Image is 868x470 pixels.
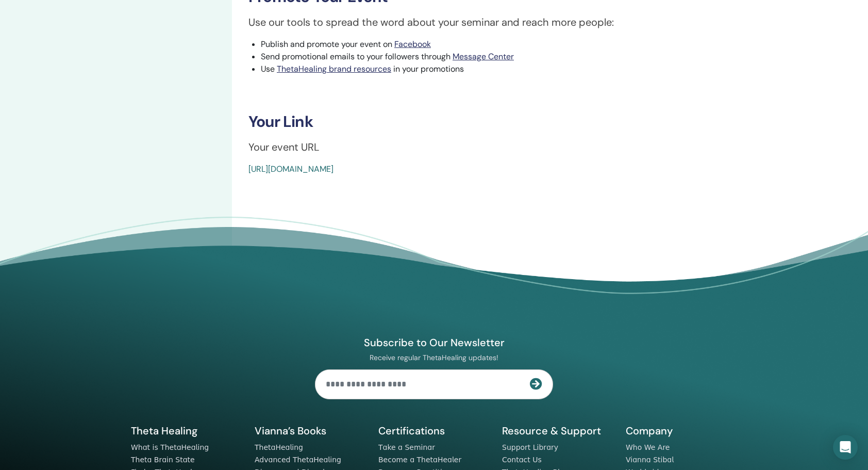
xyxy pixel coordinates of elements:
a: Theta Brain State [131,456,195,464]
li: Send promotional emails to your followers through [261,51,794,63]
li: Use in your promotions [261,63,794,75]
a: ThetaHealing brand resources [277,63,391,74]
a: ThetaHealing [255,443,303,451]
a: Advanced ThetaHealing [255,456,341,464]
p: Use our tools to spread the word about your seminar and reach more people: [248,14,794,30]
a: Contact Us [502,456,542,464]
h5: Certifications [378,424,490,437]
h4: Subscribe to Our Newsletter [315,336,553,349]
h5: Company [626,424,737,437]
a: Who We Are [626,443,670,451]
p: Your event URL [248,139,794,155]
li: Publish and promote your event on [261,38,794,51]
a: Support Library [502,443,558,451]
a: [URL][DOMAIN_NAME] [248,164,333,174]
h5: Resource & Support [502,424,613,437]
a: Become a ThetaHealer [378,456,461,464]
a: What is ThetaHealing [131,443,209,451]
a: Facebook [394,39,431,50]
h5: Theta Healing [131,424,242,437]
a: Vianna Stibal [626,456,674,464]
h5: Vianna’s Books [255,424,366,437]
a: Message Center [453,51,514,62]
p: Receive regular ThetaHealing updates! [315,353,553,362]
div: Open Intercom Messenger [833,435,858,460]
h3: Your Link [248,112,794,131]
a: Take a Seminar [378,443,435,451]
